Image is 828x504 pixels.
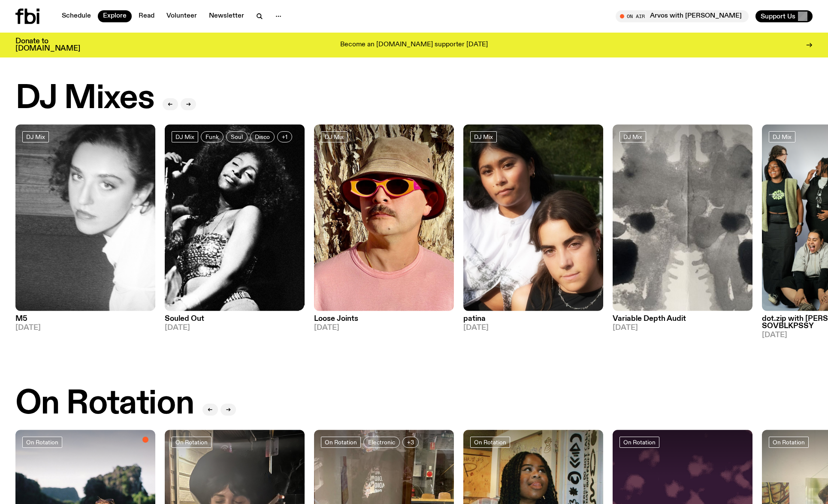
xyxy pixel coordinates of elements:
span: [DATE] [613,324,752,332]
a: DJ Mix [172,131,198,142]
a: Schedule [57,10,96,22]
span: [DATE] [15,324,155,332]
span: On Rotation [325,439,357,445]
span: Funk [205,133,219,140]
a: On Rotation [321,437,361,448]
a: Funk [201,131,224,142]
span: DJ Mix [623,133,642,140]
span: +3 [407,439,414,445]
span: [DATE] [463,324,603,332]
a: M5[DATE] [15,311,155,332]
p: Become an [DOMAIN_NAME] supporter [DATE] [340,41,488,49]
a: On Rotation [470,437,510,448]
h3: Donate to [DOMAIN_NAME] [15,38,80,52]
h3: Variable Depth Audit [613,315,752,323]
h2: DJ Mixes [15,82,154,115]
a: Read [133,10,160,22]
span: DJ Mix [26,133,45,140]
span: Disco [255,133,270,140]
span: DJ Mix [474,133,493,140]
h3: M5 [15,315,155,323]
img: A black and white photo of Lilly wearing a white blouse and looking up at the camera. [15,124,155,311]
button: Support Us [755,10,813,22]
a: On Rotation [619,437,659,448]
a: Variable Depth Audit[DATE] [613,311,752,332]
a: Loose Joints[DATE] [314,311,454,332]
a: On Rotation [769,437,809,448]
a: DJ Mix [619,131,646,142]
a: Volunteer [161,10,202,22]
a: DJ Mix [470,131,497,142]
button: +3 [402,437,419,448]
a: patina[DATE] [463,311,603,332]
a: On Rotation [172,437,212,448]
span: [DATE] [314,324,454,332]
span: On Rotation [175,439,208,445]
a: Souled Out[DATE] [165,311,305,332]
a: On Rotation [22,437,62,448]
h3: patina [463,315,603,323]
span: Soul [231,133,243,140]
a: Soul [226,131,248,142]
a: DJ Mix [22,131,49,142]
button: +1 [277,131,292,142]
span: +1 [282,133,287,140]
a: DJ Mix [321,131,348,142]
img: A black and white Rorschach [613,124,752,311]
a: Explore [98,10,132,22]
h3: Loose Joints [314,315,454,323]
img: Tyson stands in front of a paperbark tree wearing orange sunglasses, a suede bucket hat and a pin... [314,124,454,311]
span: DJ Mix [325,133,344,140]
a: DJ Mix [769,131,795,142]
span: Support Us [761,12,795,20]
span: DJ Mix [773,133,792,140]
span: On Rotation [26,439,58,445]
span: [DATE] [165,324,305,332]
span: Electronic [368,439,395,445]
a: Disco [250,131,275,142]
button: On AirArvos with [PERSON_NAME] [616,10,749,22]
span: On Rotation [474,439,506,445]
span: On Rotation [623,439,656,445]
h2: On Rotation [15,388,194,420]
span: On Rotation [773,439,805,445]
h3: Souled Out [165,315,305,323]
span: DJ Mix [175,133,194,140]
a: Electronic [363,437,400,448]
a: Newsletter [204,10,249,22]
